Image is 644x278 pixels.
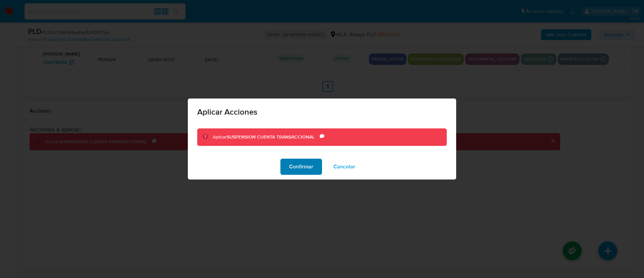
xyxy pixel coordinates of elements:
[213,134,320,141] div: Aplicar
[289,159,313,174] span: Confirmar
[227,133,315,140] b: SUSPENSION CUENTA TRANSACCIONAL
[325,159,364,175] button: Cancelar
[333,159,355,174] span: Cancelar
[197,108,447,116] span: Aplicar Acciones
[280,159,322,175] button: Confirmar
